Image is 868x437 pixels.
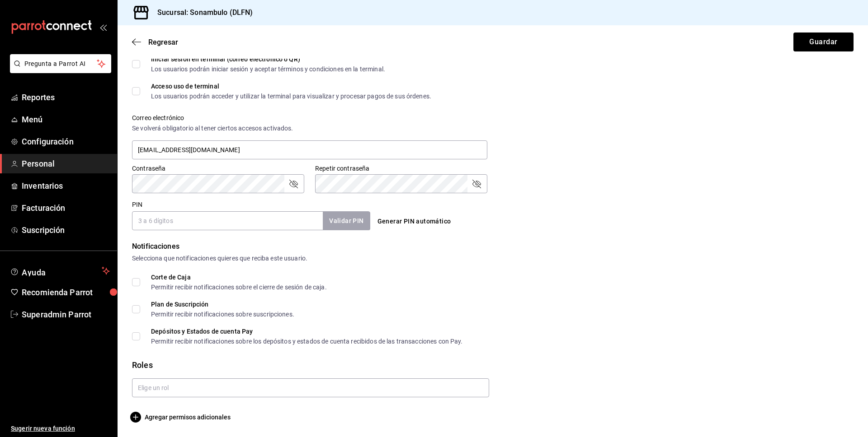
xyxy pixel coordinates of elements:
span: Recomienda Parrot [22,286,110,298]
span: Sugerir nueva función [11,424,110,433]
span: Personal [22,158,110,170]
button: Guardar [793,33,854,51]
button: open_drawer_menu [99,23,107,31]
span: Configuración [22,135,110,148]
span: Menú [22,113,110,126]
label: Repetir contraseña [315,165,487,172]
button: Regresar [132,38,178,46]
button: Pregunta a Parrot AI [10,54,111,73]
div: Notificaciones [132,241,854,252]
div: Permitir recibir notificaciones sobre el cierre de sesión de caja. [151,284,327,290]
label: Contraseña [132,165,304,172]
button: passwordField [471,178,482,189]
span: Superadmin Parrot [22,308,110,321]
a: Pregunta a Parrot AI [6,65,111,75]
div: Corte de Caja [151,274,327,280]
span: Inventarios [22,180,110,192]
button: passwordField [288,178,299,189]
input: 3 a 6 dígitos [132,211,323,230]
label: PIN [132,201,142,208]
label: Correo electrónico [132,115,487,121]
div: Iniciar sesión en terminal (correo electrónico o QR) [151,56,385,62]
div: Acceso uso de terminal [151,83,431,89]
input: Elige un rol [132,378,489,397]
div: Roles [132,359,854,371]
div: Permitir recibir notificaciones sobre suscripciones. [151,311,294,317]
span: Regresar [148,38,178,46]
span: Pregunta a Parrot AI [24,59,97,69]
div: Plan de Suscripción [151,301,294,307]
div: Los usuarios podrán acceder y utilizar la terminal para visualizar y procesar pagos de sus órdenes. [151,93,431,99]
div: Los usuarios podrán iniciar sesión y aceptar términos y condiciones en la terminal. [151,66,385,72]
div: Permitir recibir notificaciones sobre los depósitos y estados de cuenta recibidos de las transacc... [151,338,463,344]
button: Generar PIN automático [374,213,455,230]
div: Se volverá obligatorio al tener ciertos accesos activados. [132,124,487,133]
div: Selecciona que notificaciones quieres que reciba este usuario. [132,254,854,263]
span: Suscripción [22,224,110,236]
div: Depósitos y Estados de cuenta Pay [151,328,463,335]
span: Reportes [22,91,110,103]
h3: Sucursal: Sonambulo (DLFN) [150,7,253,18]
span: Ayuda [22,265,98,276]
button: Agregar permisos adicionales [132,412,231,423]
span: Facturación [22,202,110,214]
